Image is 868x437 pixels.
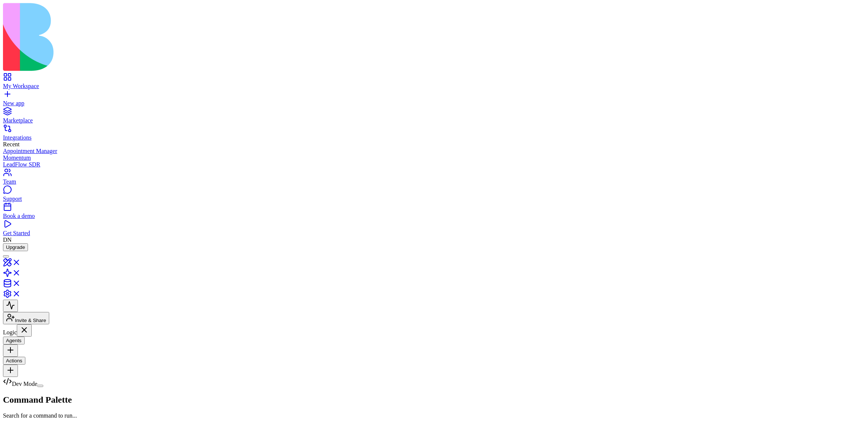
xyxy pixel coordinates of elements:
span: Dev Mode [12,381,37,387]
p: Search for a command to run... [3,412,865,419]
div: My Workspace [3,83,865,90]
img: logo [3,3,303,71]
span: Recent [3,141,19,147]
a: LeadFlow SDR [3,161,865,168]
h2: Command Palette [3,395,865,405]
a: Momentum [3,154,865,161]
button: Invite & Share [3,312,49,324]
span: Logic [3,329,17,335]
a: My Workspace [3,76,865,90]
div: Get Started [3,230,865,237]
a: New app [3,93,865,107]
div: Support [3,196,865,202]
a: Book a demo [3,206,865,219]
a: Integrations [3,128,865,141]
button: Actions [3,357,25,365]
a: Upgrade [3,244,28,250]
div: Book a demo [3,213,865,219]
a: Appointment Manager [3,148,865,154]
div: Marketplace [3,117,865,124]
div: New app [3,100,865,107]
div: Team [3,178,865,185]
a: Marketplace [3,110,865,124]
span: Agents [6,338,22,343]
a: Support [3,189,865,202]
button: Upgrade [3,243,28,251]
span: DN [3,237,12,243]
button: Agents [3,337,25,344]
div: Integrations [3,134,865,141]
a: Get Started [3,223,865,237]
a: Team [3,172,865,185]
span: Actions [6,358,22,363]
